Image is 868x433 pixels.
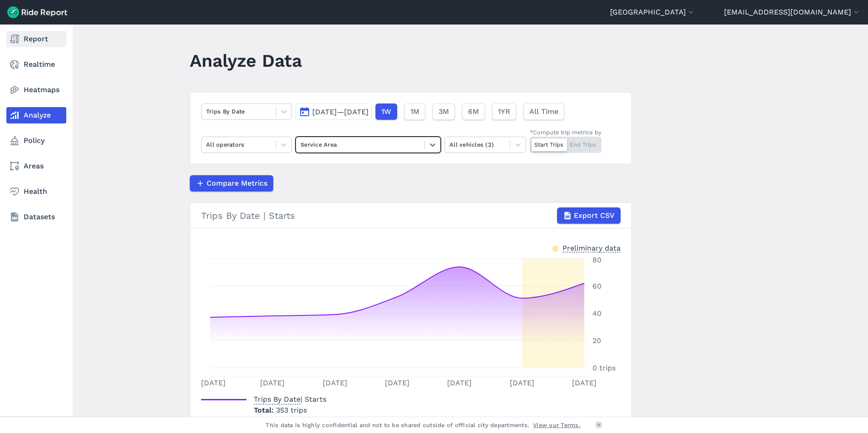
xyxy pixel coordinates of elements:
h1: Analyze Data [190,48,302,73]
button: [EMAIL_ADDRESS][DOMAIN_NAME] [724,7,861,18]
span: 1M [410,106,419,117]
tspan: 80 [592,256,602,264]
button: 3M [433,103,455,120]
p: 51 trips [254,416,340,427]
button: All Time [523,103,564,120]
button: Export CSV [557,207,621,224]
tspan: [DATE] [510,379,534,387]
span: Compare Metrics [207,178,267,189]
span: Trips By Date [254,392,301,404]
button: 1W [375,103,397,120]
button: [DATE]—[DATE] [296,103,372,120]
a: Heatmaps [6,82,66,98]
a: Analyze [6,107,66,123]
button: 6M [462,103,485,120]
img: Ride Report [7,6,67,18]
tspan: 60 [592,282,602,290]
button: [GEOGRAPHIC_DATA] [610,7,695,18]
span: [DATE]—[DATE] [312,108,369,116]
div: *Compute trip metrics by [530,128,602,137]
tspan: [DATE] [447,379,472,387]
tspan: [DATE] [385,379,409,387]
span: Export CSV [574,210,615,221]
tspan: [DATE] [323,379,347,387]
tspan: [DATE] [201,379,226,387]
tspan: 20 [592,336,601,345]
a: View our Terms. [533,421,581,429]
span: 6M [468,106,479,117]
span: All Time [529,106,558,117]
tspan: 40 [592,309,602,318]
button: Compare Metrics [190,175,273,192]
span: 1W [381,106,391,117]
a: Health [6,183,66,200]
tspan: [DATE] [260,379,285,387]
a: Datasets [6,209,66,225]
a: Policy [6,133,66,149]
button: 1YR [492,103,516,120]
div: Preliminary data [562,243,621,252]
span: Median Per Day [254,414,314,426]
span: 1YR [498,106,510,117]
span: 353 trips [276,406,307,414]
span: | Starts [254,395,326,403]
span: Total [254,406,276,414]
button: 1M [404,103,425,120]
tspan: [DATE] [572,379,597,387]
a: Areas [6,158,66,174]
a: Realtime [6,56,66,73]
div: Trips By Date | Starts [201,207,621,224]
tspan: 0 trips [592,364,616,372]
span: 3M [439,106,449,117]
a: Report [6,31,66,47]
